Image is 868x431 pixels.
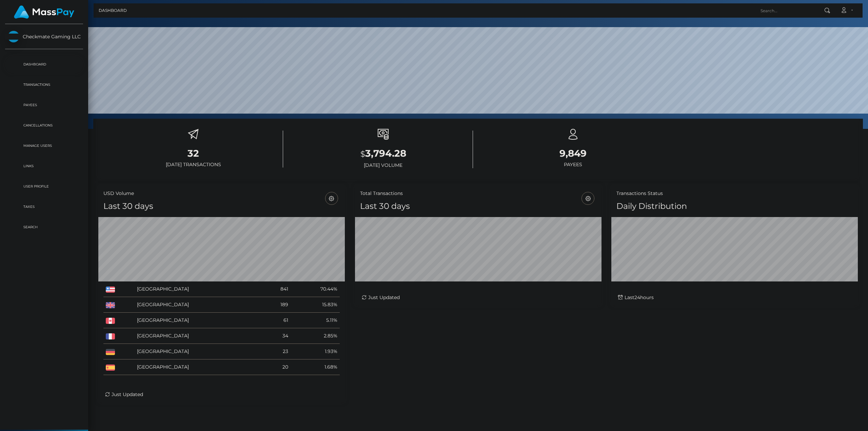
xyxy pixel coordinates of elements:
[106,302,115,308] img: GB.png
[360,149,365,159] small: $
[8,181,80,192] p: User Profile
[8,100,80,110] p: Payees
[106,349,115,355] img: DE.png
[8,120,80,131] p: Cancellations
[262,281,291,297] td: 841
[5,178,83,195] a: User Profile
[293,162,473,168] h6: [DATE] Volume
[483,162,663,168] h6: Payees
[262,328,291,344] td: 34
[135,344,262,359] td: [GEOGRAPHIC_DATA]
[616,200,853,212] h4: Daily Distribution
[103,200,340,212] h4: Last 30 days
[291,359,339,375] td: 1.68%
[291,313,339,328] td: 5.11%
[99,3,127,18] a: Dashboard
[106,365,115,371] img: ES.png
[103,147,283,160] h3: 32
[362,294,595,301] div: Just Updated
[5,158,83,175] a: Links
[5,117,83,134] a: Cancellations
[103,190,340,197] h5: USD Volume
[262,344,291,359] td: 23
[105,391,338,398] div: Just Updated
[262,359,291,375] td: 20
[8,161,80,171] p: Links
[5,97,83,114] a: Payees
[754,4,818,17] input: Search...
[291,297,339,313] td: 15.83%
[262,297,291,313] td: 189
[5,34,83,40] span: Checkmate Gaming LLC
[634,294,640,300] span: 24
[8,59,80,70] p: Dashboard
[106,333,115,339] img: FR.png
[5,137,83,154] a: Manage Users
[262,313,291,328] td: 61
[135,297,262,313] td: [GEOGRAPHIC_DATA]
[8,202,80,212] p: Taxes
[291,344,339,359] td: 1.93%
[5,219,83,236] a: Search
[293,147,473,161] h3: 3,794.28
[360,200,596,212] h4: Last 30 days
[106,287,115,293] img: US.png
[8,31,19,42] img: Checkmate Gaming LLC
[135,328,262,344] td: [GEOGRAPHIC_DATA]
[291,328,339,344] td: 2.85%
[135,281,262,297] td: [GEOGRAPHIC_DATA]
[5,198,83,215] a: Taxes
[106,318,115,324] img: CA.png
[616,190,853,197] h5: Transactions Status
[8,80,80,90] p: Transactions
[135,359,262,375] td: [GEOGRAPHIC_DATA]
[5,56,83,73] a: Dashboard
[360,190,596,197] h5: Total Transactions
[103,162,283,168] h6: [DATE] Transactions
[291,281,339,297] td: 70.44%
[8,222,80,232] p: Search
[8,141,80,151] p: Manage Users
[618,294,851,301] div: Last hours
[135,313,262,328] td: [GEOGRAPHIC_DATA]
[14,5,74,19] img: MassPay Logo
[5,76,83,93] a: Transactions
[483,147,663,160] h3: 9,849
